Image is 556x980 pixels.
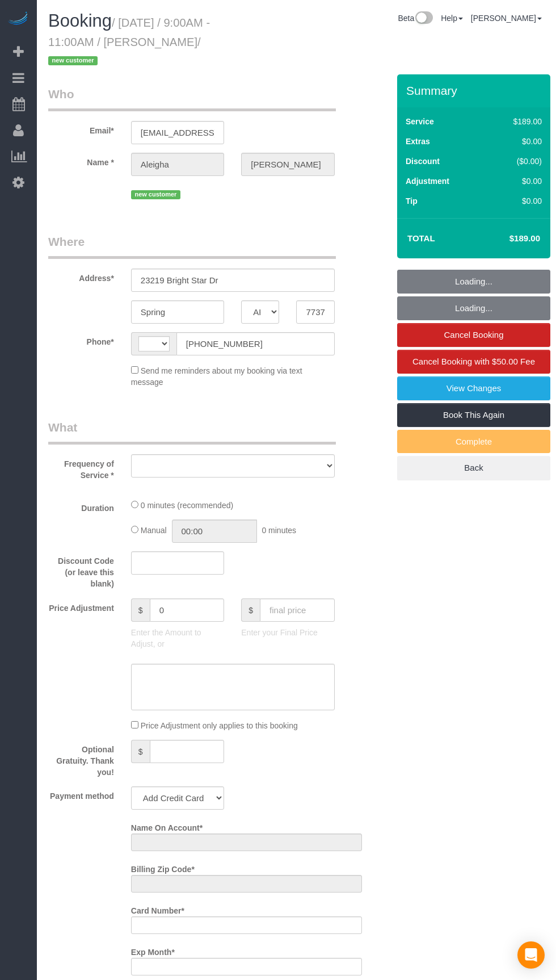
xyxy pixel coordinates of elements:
span: Send me reminders about my booking via text message [131,366,302,387]
div: $0.00 [489,195,542,207]
label: Duration [40,499,123,514]
span: 0 minutes [262,526,296,535]
label: Service [406,116,434,127]
label: Name * [40,153,123,168]
label: Name On Account [131,818,203,834]
span: $ [131,598,150,622]
img: Automaid Logo [7,11,30,27]
small: / [DATE] / 9:00AM - 11:00AM / [PERSON_NAME] [48,16,210,68]
div: ($0.00) [489,156,542,167]
div: $0.00 [489,136,542,147]
span: / [48,36,201,68]
a: Help [441,14,463,23]
legend: Where [48,233,336,259]
label: Billing Zip Code [131,860,195,875]
input: Phone* [176,332,335,355]
span: $ [241,598,260,622]
label: Frequency of Service * [40,454,123,481]
label: Optional Gratuity. Thank you! [40,740,123,778]
input: final price [260,598,335,622]
a: [PERSON_NAME] [471,14,542,23]
span: 0 minutes (recommended) [141,501,233,510]
label: Phone* [40,332,123,347]
span: Price Adjustment only applies to this booking [141,721,298,730]
div: Open Intercom Messenger [517,941,545,969]
label: Payment method [40,786,123,802]
input: Last Name* [241,153,334,176]
a: Book This Again [397,403,550,427]
label: Adjustment [406,175,449,187]
label: Extras [406,136,430,147]
label: Price Adjustment [40,598,123,614]
p: Enter your Final Price [241,627,334,638]
a: Back [397,456,550,480]
p: Enter the Amount to Adjust, or [131,627,224,650]
label: Exp Month [131,943,175,958]
a: Cancel Booking [397,323,550,347]
img: New interface [414,11,433,26]
input: Email* [131,121,224,144]
input: Zip Code* [296,300,334,324]
label: Tip [406,195,418,207]
h4: $189.00 [475,234,540,244]
div: $189.00 [489,116,542,127]
input: City* [131,300,224,324]
span: Booking [48,11,112,31]
span: new customer [48,56,98,65]
label: Email* [40,121,123,136]
strong: Total [407,233,435,243]
a: Cancel Booking with $50.00 Fee [397,350,550,374]
a: Beta [398,14,433,23]
span: $ [131,740,150,763]
h3: Summary [406,84,545,97]
span: Manual [141,526,167,535]
label: Discount Code (or leave this blank) [40,551,123,589]
input: First Name* [131,153,224,176]
a: View Changes [397,376,550,400]
label: Card Number [131,901,184,916]
legend: Who [48,86,336,111]
label: Address* [40,269,123,284]
legend: What [48,419,336,445]
label: Discount [406,156,440,167]
div: $0.00 [489,175,542,187]
span: new customer [131,190,180,199]
span: Cancel Booking with $50.00 Fee [412,357,535,366]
